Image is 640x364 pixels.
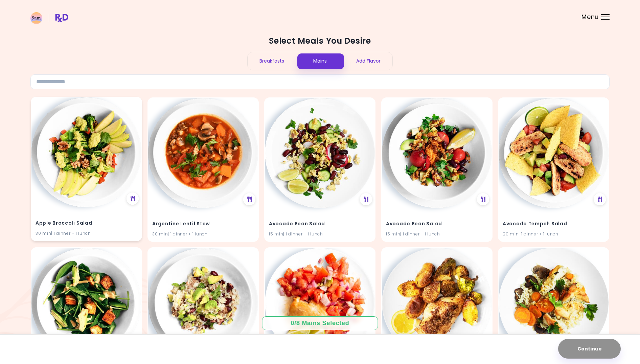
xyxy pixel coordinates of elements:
[243,193,255,205] div: See Meal Plan
[477,193,489,205] div: See Meal Plan
[127,192,139,205] div: See Meal Plan
[296,52,344,70] div: Mains
[344,52,392,70] div: Add Flavor
[503,231,604,237] div: 20 min | 1 dinner + 1 lunch
[269,231,371,237] div: 15 min | 1 dinner + 1 lunch
[558,339,621,359] button: Continue
[269,219,371,229] h4: Avocado Bean Salad
[594,193,606,205] div: See Meal Plan
[152,219,254,229] h4: Argentine Lentil Stew
[386,219,488,229] h4: Avocado Bean Salad
[36,230,137,236] div: 30 min | 1 dinner + 1 lunch
[36,218,137,229] h4: Apple Broccoli Salad
[286,319,354,327] div: 0 / 8 Mains Selected
[152,231,254,237] div: 30 min | 1 dinner + 1 lunch
[581,14,599,20] span: Menu
[503,219,604,229] h4: Avocado Tempeh Salad
[360,193,372,205] div: See Meal Plan
[248,52,296,70] div: Breakfasts
[30,12,68,24] img: RxDiet
[386,231,488,237] div: 15 min | 1 dinner + 1 lunch
[30,36,610,46] h2: Select Meals You Desire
